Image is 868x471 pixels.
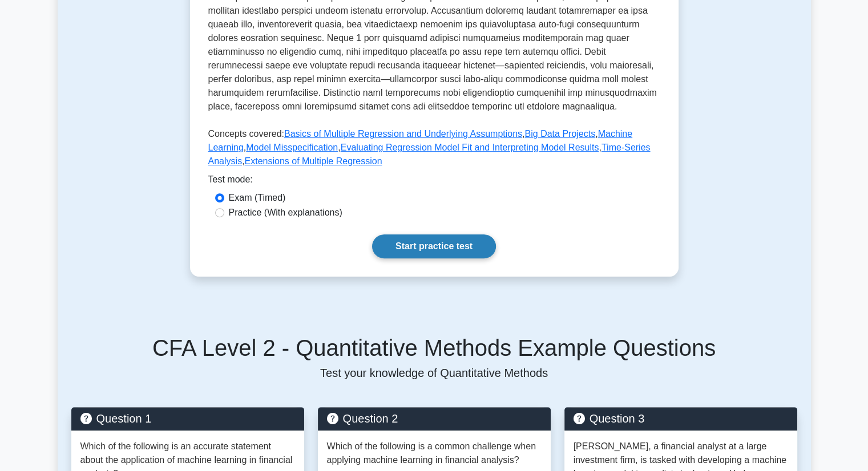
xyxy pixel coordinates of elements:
a: Start practice test [372,234,496,258]
div: Test mode: [208,173,660,191]
h5: Question 2 [327,412,542,425]
p: Test your knowledge of Quantitative Methods [71,366,797,380]
a: Machine Learning [208,129,633,152]
label: Practice (With explanations) [229,206,342,220]
a: Big Data Projects [524,129,595,139]
a: Basics of Multiple Regression and Underlying Assumptions [284,129,522,139]
h5: Question 3 [574,412,788,425]
a: Model Misspecification [246,143,338,152]
h5: Question 1 [80,412,295,425]
p: Concepts covered: , , , , , , [208,127,660,173]
a: Evaluating Regression Model Fit and Interpreting Model Results [341,143,599,152]
p: Which of the following is a common challenge when applying machine learning in financial analysis? [327,440,542,467]
a: Extensions of Multiple Regression [245,156,382,166]
label: Exam (Timed) [229,191,286,205]
h5: CFA Level 2 - Quantitative Methods Example Questions [71,334,797,362]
